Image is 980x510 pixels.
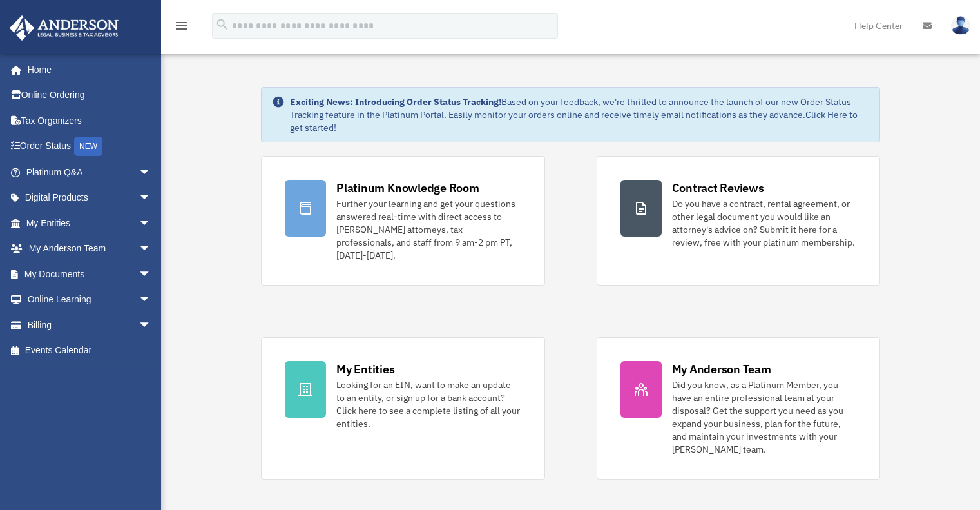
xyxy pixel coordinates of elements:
div: My Entities [336,361,394,377]
a: Order StatusNEW [9,133,171,160]
a: Home [9,57,164,83]
span: arrow_drop_down [139,287,164,313]
span: arrow_drop_down [139,261,164,288]
a: My Entitiesarrow_drop_down [9,210,171,236]
a: Tax Organizers [9,108,171,133]
a: Online Ordering [9,83,171,108]
a: Digital Productsarrow_drop_down [9,185,171,211]
a: Click Here to get started! [290,109,858,133]
div: NEW [74,137,102,156]
div: Did you know, as a Platinum Member, you have an entire professional team at your disposal? Get th... [672,378,856,456]
span: arrow_drop_down [139,312,164,338]
a: Billingarrow_drop_down [9,312,171,338]
a: My Entities Looking for an EIN, want to make an update to an entity, or sign up for a bank accoun... [261,337,544,480]
span: arrow_drop_down [139,210,164,237]
img: User Pic [951,16,970,35]
div: Looking for an EIN, want to make an update to an entity, or sign up for a bank account? Click her... [336,378,521,430]
a: Contract Reviews Do you have a contract, rental agreement, or other legal document you would like... [597,156,880,286]
a: Platinum Knowledge Room Further your learning and get your questions answered real-time with dire... [261,156,544,286]
strong: Exciting News: Introducing Order Status Tracking! [290,96,501,108]
span: arrow_drop_down [139,236,164,262]
a: Events Calendar [9,338,171,364]
span: arrow_drop_down [139,159,164,186]
div: Based on your feedback, we're thrilled to announce the launch of our new Order Status Tracking fe... [290,95,869,134]
div: My Anderson Team [672,361,771,377]
div: Do you have a contract, rental agreement, or other legal document you would like an attorney's ad... [672,197,856,249]
a: Online Learningarrow_drop_down [9,287,171,313]
span: arrow_drop_down [139,185,164,211]
a: menu [174,23,189,34]
img: Anderson Advisors Platinum Portal [6,15,122,41]
a: My Anderson Team Did you know, as a Platinum Member, you have an entire professional team at your... [597,337,880,480]
a: My Documentsarrow_drop_down [9,261,171,287]
i: menu [174,18,189,34]
div: Contract Reviews [672,180,764,196]
div: Further your learning and get your questions answered real-time with direct access to [PERSON_NAM... [336,197,521,262]
i: search [215,17,229,32]
a: My Anderson Teamarrow_drop_down [9,236,171,262]
div: Platinum Knowledge Room [336,180,479,196]
a: Platinum Q&Aarrow_drop_down [9,159,171,185]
